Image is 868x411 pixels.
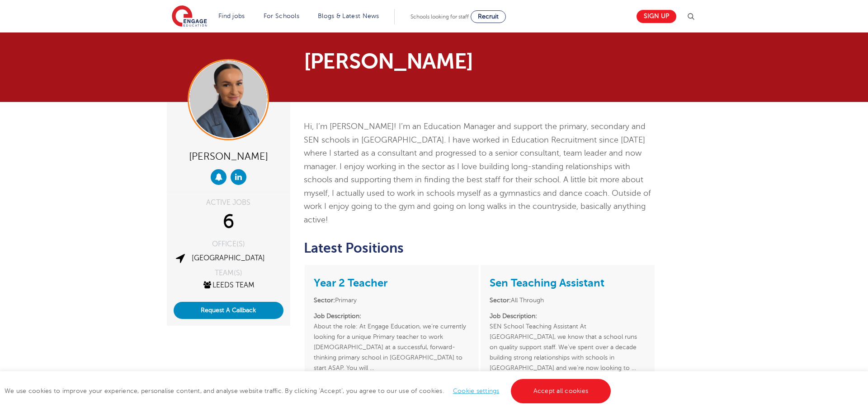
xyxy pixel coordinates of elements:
a: Leeds Team [202,281,255,289]
h2: Latest Positions [304,240,656,256]
strong: Sector: [314,297,335,304]
a: Accept all cookies [511,379,611,403]
a: Year 2 Teacher [314,277,387,289]
div: 6 [174,211,283,233]
h1: [PERSON_NAME] [304,51,519,72]
strong: Job Description: [490,313,537,319]
div: ACTIVE JOBS [174,199,283,206]
p: About the role: At Engage Education, we’re currently looking for a unique Primary teacher to work... [314,311,470,363]
p: Hi, I’m [PERSON_NAME]! I’m an Education Manager and support the primary, secondary and SEN school... [304,120,656,227]
a: Sen Teaching Assistant [490,277,604,289]
strong: Job Description: [314,313,361,319]
li: Primary [314,295,470,305]
span: Schools looking for staff [410,14,469,20]
p: SEN School Teaching Assistant At [GEOGRAPHIC_DATA], we know that a school runs on quality support... [490,311,646,363]
a: Blogs & Latest News [318,13,379,19]
li: All Through [490,295,646,305]
span: We use cookies to improve your experience, personalise content, and analyse website traffic. By c... [5,388,613,394]
a: Recruit [471,10,506,23]
a: Cookie settings [453,388,500,394]
div: OFFICE(S) [174,240,283,248]
img: Engage Education [172,5,207,28]
strong: Sector: [490,297,511,304]
a: Sign up [637,10,676,23]
a: [GEOGRAPHIC_DATA] [192,254,265,262]
button: Request A Callback [174,302,283,319]
div: [PERSON_NAME] [174,147,283,165]
a: For Schools [264,13,299,19]
div: TEAM(S) [174,269,283,277]
span: Recruit [478,13,499,20]
a: Find jobs [218,13,245,19]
